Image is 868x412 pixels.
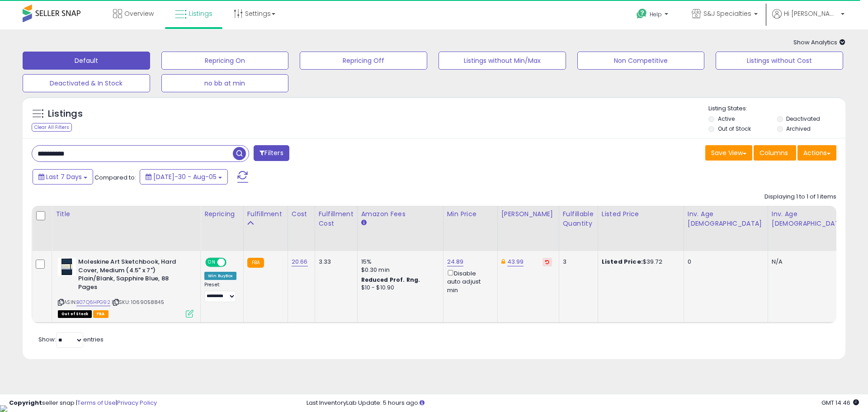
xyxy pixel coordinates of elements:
[688,209,764,228] div: Inv. Age [DEMOGRAPHIC_DATA]
[206,259,217,266] span: ON
[117,398,157,407] a: Privacy Policy
[772,9,844,29] a: Hi [PERSON_NAME]
[46,172,82,181] span: Last 7 Days
[204,209,240,219] div: Repricing
[9,399,157,407] div: seller snap | |
[447,268,491,294] div: Disable auto adjust min
[764,193,836,201] div: Displaying 1 to 1 of 1 items
[319,258,350,266] div: 3.33
[650,10,662,18] span: Help
[58,310,92,318] span: All listings that are currently out of stock and unavailable for purchase on Amazon
[161,52,289,70] button: Repricing On
[292,209,311,219] div: Cost
[319,209,354,228] div: Fulfillment Cost
[361,258,436,266] div: 15%
[705,145,752,161] button: Save View
[77,398,116,407] a: Terms of Use
[772,209,848,228] div: Inv. Age [DEMOGRAPHIC_DATA]
[703,9,751,18] span: S&J Specialties
[225,259,240,266] span: OFF
[247,258,264,268] small: FBA
[821,398,859,407] span: 2025-08-13 14:46 GMT
[38,335,104,344] span: Show: entries
[9,398,42,407] strong: Copyright
[189,9,212,18] span: Listings
[716,52,843,70] button: Listings without Cost
[204,282,236,302] div: Preset:
[124,9,154,18] span: Overview
[577,52,705,70] button: Non Competitive
[32,123,72,132] div: Clear All Filters
[300,52,427,70] button: Repricing Off
[759,148,788,157] span: Columns
[447,257,464,266] a: 24.89
[204,272,236,280] div: Win BuyBox
[563,258,591,266] div: 3
[361,276,420,284] b: Reduced Prof. Rng.
[292,257,308,266] a: 20.66
[772,258,845,266] div: N/A
[58,258,76,276] img: 41UwqStKgsL._SL40_.jpg
[602,258,677,266] div: $39.72
[23,52,150,70] button: Default
[786,115,820,123] label: Deactivated
[94,173,136,182] span: Compared to:
[602,209,680,219] div: Listed Price
[76,298,110,306] a: B07Q6HPG92
[140,169,228,185] button: [DATE]-30 - Aug-05
[361,266,436,274] div: $0.30 min
[361,219,367,227] small: Amazon Fees.
[78,258,188,294] b: Moleskine Art Sketchbook, Hard Cover, Medium (4.5" x 7") Plain/Blank, Sapphire Blue, 88 Pages
[786,125,811,133] label: Archived
[793,38,845,47] span: Show Analytics
[48,108,83,120] h5: Listings
[23,74,150,92] button: Deactivated & In Stock
[636,8,647,19] i: Get Help
[153,172,217,181] span: [DATE]-30 - Aug-05
[501,209,555,219] div: [PERSON_NAME]
[602,257,643,266] b: Listed Price:
[718,125,751,133] label: Out of Stock
[718,115,735,123] label: Active
[112,298,164,306] span: | SKU: 1069058845
[797,145,836,161] button: Actions
[629,1,677,29] a: Help
[56,209,197,219] div: Title
[754,145,796,161] button: Columns
[307,399,859,407] div: Last InventoryLab Update: 5 hours ago.
[254,145,289,161] button: Filters
[447,209,494,219] div: Min Price
[33,169,93,185] button: Last 7 Days
[507,257,524,266] a: 43.99
[247,209,284,219] div: Fulfillment
[58,258,193,317] div: ASIN:
[361,284,436,292] div: $10 - $10.90
[784,9,838,18] span: Hi [PERSON_NAME]
[708,104,845,113] p: Listing States:
[688,258,761,266] div: 0
[439,52,566,70] button: Listings without Min/Max
[563,209,594,228] div: Fulfillable Quantity
[93,310,108,318] span: FBA
[161,74,289,92] button: no bb at min
[361,209,439,219] div: Amazon Fees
